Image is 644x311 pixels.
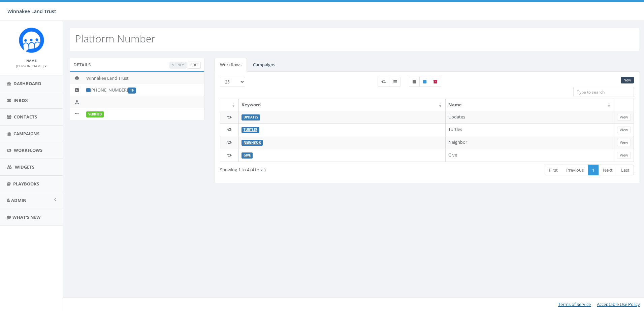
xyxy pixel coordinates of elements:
[597,301,640,307] a: Acceptable Use Policy
[75,33,155,44] h2: Platform Number
[558,301,591,307] a: Terms of Service
[215,58,247,72] a: Workflows
[19,28,44,53] img: Rally_Corp_Icon.png
[446,149,614,162] td: Give
[419,77,430,87] label: Published
[617,152,631,159] a: View
[11,197,27,203] span: Admin
[617,139,631,146] a: View
[617,165,634,176] a: Last
[12,214,41,220] span: What's New
[446,111,614,124] td: Updates
[562,165,588,176] a: Previous
[430,77,441,87] label: Archived
[617,114,631,121] a: View
[16,64,47,68] small: [PERSON_NAME]
[70,58,204,71] div: Details
[220,99,239,111] th: : activate to sort column ascending
[617,127,631,134] a: View
[84,72,204,84] td: Winnakee Land Trust
[378,77,389,87] label: Workflow
[15,164,34,170] span: Widgets
[13,80,41,87] span: Dashboard
[621,77,634,84] a: New
[573,87,634,97] input: Type to search
[446,123,614,136] td: Turtles
[14,147,42,153] span: Workflows
[409,77,420,87] label: Unpublished
[13,97,28,103] span: Inbox
[128,88,136,94] label: TF
[545,165,562,176] a: First
[244,140,261,145] a: Neighbor
[14,114,37,120] span: Contacts
[389,77,400,87] label: Menu
[188,62,201,69] a: Edit
[588,165,599,176] a: 1
[13,131,39,137] span: Campaigns
[220,164,386,173] div: Showing 1 to 4 (4 total)
[244,128,257,132] a: Turtles
[84,84,204,96] td: [PHONE_NUMBER]
[446,99,614,111] th: Name: activate to sort column ascending
[248,58,281,72] a: Campaigns
[13,181,39,187] span: Playbooks
[239,99,446,111] th: Keyword: activate to sort column ascending
[26,58,37,63] small: Name
[86,111,104,117] label: Verified
[599,165,617,176] a: Next
[16,63,47,69] a: [PERSON_NAME]
[244,115,258,119] a: Updates
[7,8,56,14] span: Winnakee Land Trust
[446,136,614,149] td: Neighbor
[244,153,251,158] a: Give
